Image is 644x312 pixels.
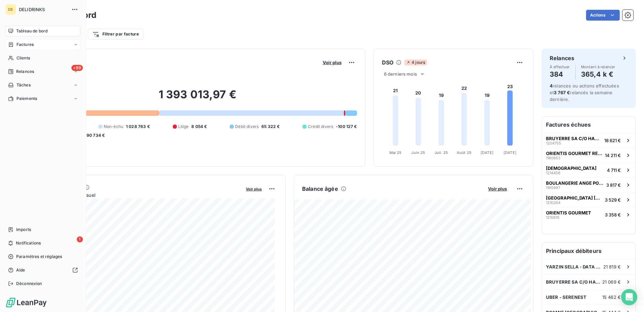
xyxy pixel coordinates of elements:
span: 14 211 € [605,153,621,158]
span: Déconnexion [16,281,42,287]
span: Notifications [16,240,41,246]
span: 65 322 € [261,124,280,130]
tspan: Août 25 [457,150,472,155]
span: 3 529 € [605,197,621,203]
span: 4 711 € [607,167,621,173]
span: relances ou actions effectuées et relancés la semaine dernière. [550,83,619,102]
span: Voir plus [323,60,342,65]
span: ORIENTIS GOURMET REFACTURATION [546,151,602,156]
button: Voir plus [321,59,344,66]
span: 6 derniers mois [384,71,417,77]
span: Tâches [17,82,31,88]
h6: Principaux débiteurs [542,243,636,259]
button: [GEOGRAPHIC_DATA] [GEOGRAPHIC_DATA][PERSON_NAME] N12102643 529 € [542,192,636,207]
span: [DEMOGRAPHIC_DATA] [546,165,597,171]
button: ORIENTIS GOURMET12106153 358 € [542,207,636,222]
span: Non-échu [104,124,123,130]
button: BRUYERRE SA C/O HANAGROUP120475518 621 € [542,133,636,148]
span: Factures [17,42,34,48]
span: UBER - SERENEST [546,294,586,300]
span: 1 [77,236,83,242]
span: [GEOGRAPHIC_DATA] [GEOGRAPHIC_DATA][PERSON_NAME] N [546,195,602,201]
span: Paramètres et réglages [16,254,62,260]
button: [DEMOGRAPHIC_DATA]12144564 711 € [542,162,636,177]
span: 1195997 [546,186,560,190]
span: BOULANGERIE ANGE PORTEO - LA REUNION- SA [546,180,604,186]
span: Paiements [17,96,37,102]
span: 1210264 [546,201,560,205]
h6: Balance âgée [302,185,338,193]
button: ORIENTIS GOURMET REFACTURATION118085314 211 € [542,148,636,162]
span: 3 358 € [605,212,621,217]
h6: Relances [550,54,574,62]
span: 1210615 [546,215,559,219]
span: DELIDRINKS [19,7,67,12]
span: Débit divers [235,124,259,130]
span: Relances [16,69,34,75]
span: 3 817 € [606,182,621,188]
span: Voir plus [488,186,507,191]
button: Voir plus [486,186,509,192]
span: Crédit divers [308,124,333,130]
span: Imports [16,227,31,233]
tspan: Mai 25 [389,150,401,155]
span: Litige [178,124,189,130]
tspan: [DATE] [481,150,493,155]
span: BRUYERRE SA C/O HANAGROUP [546,136,602,141]
button: Filtrer par facture [88,29,143,40]
span: Voir plus [246,187,262,191]
tspan: Juil. 25 [434,150,448,155]
span: 1214456 [546,171,560,175]
span: ORIENTIS GOURMET [546,210,591,215]
span: 3 767 € [554,90,570,95]
span: Aide [16,267,25,273]
h6: DSO [382,58,393,67]
div: DE [5,4,16,15]
span: -90 734 € [85,132,105,138]
h4: 384 [550,69,570,80]
button: BOULANGERIE ANGE PORTEO - LA REUNION- SA11959973 817 € [542,177,636,192]
span: BRUYERRE SA C/O HANAGROUP [546,279,602,285]
span: 18 621 € [604,138,621,143]
span: 21 819 € [603,264,621,269]
span: Clients [17,55,30,61]
span: Chiffre d'affaires mensuel [38,191,241,199]
span: 8 054 € [191,124,207,130]
button: Voir plus [244,186,264,192]
tspan: [DATE] [504,150,516,155]
span: 1 028 763 € [126,124,150,130]
span: 4 [550,83,553,88]
span: 1180853 [546,156,560,160]
span: Tableau de bord [16,28,47,34]
button: Actions [586,10,620,21]
span: À effectuer [550,65,570,69]
span: 21 069 € [602,279,621,285]
span: -100 127 € [336,124,357,130]
h6: Factures échues [542,116,636,133]
h4: 365,4 k € [581,69,615,80]
tspan: Juin 25 [411,150,425,155]
img: Logo LeanPay [5,297,47,308]
span: 1204755 [546,141,561,145]
span: +99 [71,65,83,71]
h2: 1 393 013,97 € [38,88,357,108]
div: Open Intercom Messenger [621,289,637,305]
span: 15 462 € [602,294,621,300]
a: Aide [5,265,80,276]
span: Montant à relancer [581,65,615,69]
span: YARZIN SELLA - DATA DOG 21 - [GEOGRAPHIC_DATA] 9EME [546,264,603,269]
span: 4 jours [404,59,427,66]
